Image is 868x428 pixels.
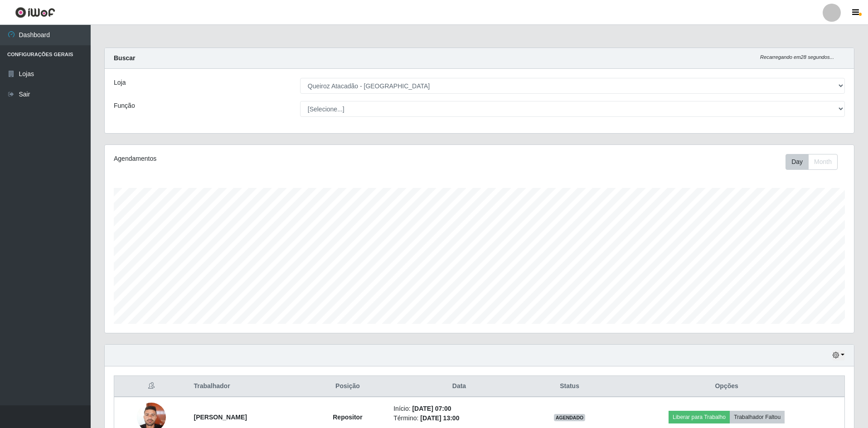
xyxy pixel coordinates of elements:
[554,414,586,421] span: AGENDADO
[307,376,388,397] th: Posição
[760,54,834,60] i: Recarregando em 28 segundos...
[420,414,459,422] time: [DATE] 13:00
[530,376,609,397] th: Status
[730,411,785,423] button: Trabalhador Faltou
[669,411,730,423] button: Liberar para Trabalho
[114,78,126,87] label: Loja
[333,414,362,421] strong: Repositor
[388,376,530,397] th: Data
[393,404,525,414] li: Início:
[412,405,451,412] time: [DATE] 07:00
[114,101,135,111] label: Função
[188,376,307,397] th: Trabalhador
[808,154,838,170] button: Month
[393,414,525,423] li: Término:
[194,414,247,421] strong: [PERSON_NAME]
[114,154,411,164] div: Agendamentos
[609,376,844,397] th: Opções
[786,154,809,170] button: Day
[786,154,838,170] div: First group
[786,154,845,170] div: Toolbar with button groups
[15,7,55,18] img: CoreUI Logo
[114,54,135,62] strong: Buscar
